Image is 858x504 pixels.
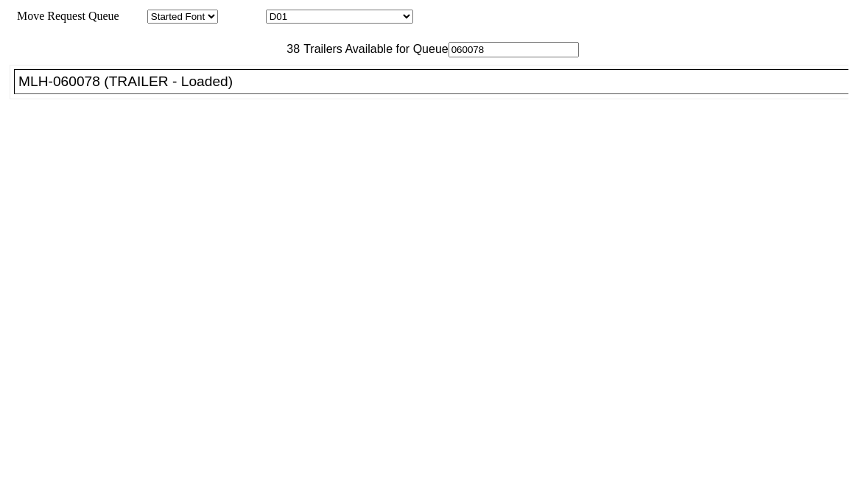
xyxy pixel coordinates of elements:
span: Location [221,10,263,22]
input: Filter Available Trailers [449,42,579,57]
span: Move Request Queue [10,10,119,22]
span: Trailers Available for Queue [300,43,449,55]
div: MLH-060078 (TRAILER - Loaded) [18,74,857,90]
span: 38 [279,43,300,55]
span: Area [122,10,144,22]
